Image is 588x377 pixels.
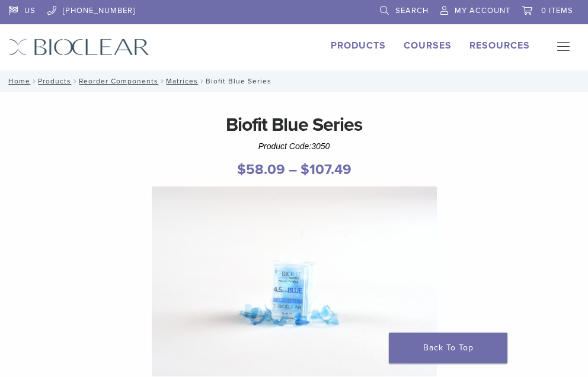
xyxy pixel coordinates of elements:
[289,161,297,178] span: –
[71,78,79,84] span: /
[237,161,285,178] bdi: 58.09
[38,77,71,85] a: Products
[198,78,206,84] span: /
[404,40,452,51] a: Courses
[158,78,166,84] span: /
[5,77,30,85] a: Home
[331,40,386,51] a: Products
[455,6,510,15] span: My Account
[301,161,351,178] bdi: 107.49
[395,6,429,15] span: Search
[311,141,330,151] span: 3050
[237,161,246,178] span: $
[152,186,437,376] img: Posterior Biofit BLUE Series Matrices-2
[9,38,149,56] img: Bioclear
[30,78,38,84] span: /
[301,161,309,178] span: $
[389,333,507,363] a: Back To Top
[541,6,573,15] span: 0 items
[79,77,158,85] a: Reorder Components
[469,40,530,51] a: Resources
[9,111,579,139] h1: Biofit Blue Series
[166,77,198,85] a: Matrices
[258,141,330,151] span: Product Code:
[548,38,579,56] nav: Primary Navigation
